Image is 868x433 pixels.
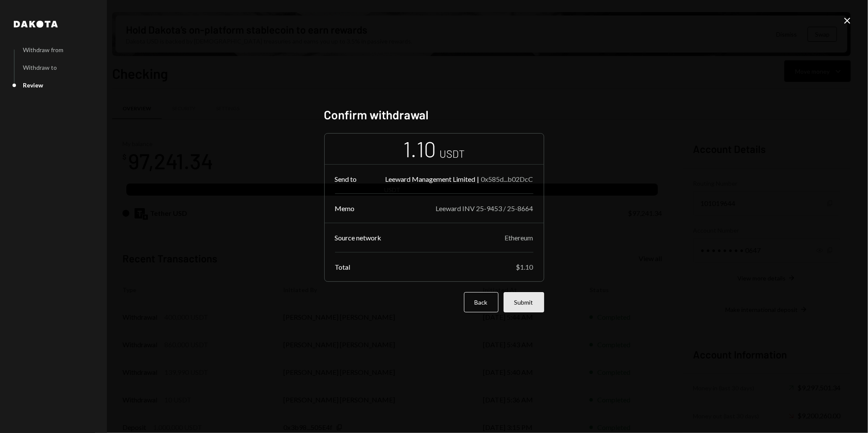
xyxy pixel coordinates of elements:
[385,175,476,183] div: Leeward Management Limited
[403,135,436,162] div: 1.10
[516,263,533,271] div: $1.10
[23,46,63,53] div: Withdraw from
[335,263,351,271] div: Total
[481,175,533,183] div: 0x585d...b02DcC
[335,175,357,183] div: Send to
[439,146,465,161] div: USDT
[335,234,382,242] div: Source network
[504,292,544,312] button: Submit
[335,204,355,212] div: Memo
[23,64,57,71] div: Withdraw to
[324,106,544,123] h2: Confirm withdrawal
[505,234,533,242] div: Ethereum
[464,292,498,312] button: Back
[23,81,43,89] div: Review
[477,175,479,183] div: |
[436,204,533,212] div: Leeward INV 25-9453 / 25-8664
